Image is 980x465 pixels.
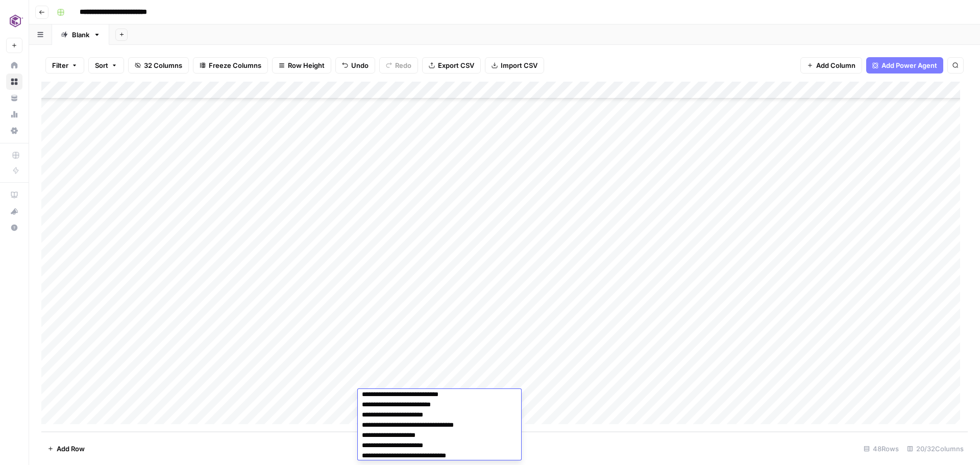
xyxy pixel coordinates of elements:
[288,60,325,70] span: Row Height
[6,187,22,203] a: AirOps Academy
[6,57,22,74] a: Home
[6,203,22,219] button: What's new?
[209,60,261,70] span: Freeze Columns
[379,57,418,74] button: Redo
[272,57,331,74] button: Row Height
[335,57,375,74] button: Undo
[800,57,862,74] button: Add Column
[438,60,474,70] span: Export CSV
[6,123,22,139] a: Settings
[193,57,268,74] button: Freeze Columns
[485,57,544,74] button: Import CSV
[45,57,84,74] button: Filter
[6,106,22,123] a: Usage
[6,219,22,236] button: Help + Support
[6,12,24,30] img: Commvault Logo
[881,60,937,70] span: Add Power Agent
[395,60,411,70] span: Redo
[422,57,481,74] button: Export CSV
[144,60,182,70] span: 32 Columns
[72,30,89,40] div: Blank
[88,57,124,74] button: Sort
[6,8,22,34] button: Workspace: Commvault
[95,60,108,70] span: Sort
[903,440,968,457] div: 20/32 Columns
[816,60,855,70] span: Add Column
[6,90,22,106] a: Your Data
[351,60,369,70] span: Undo
[860,440,903,457] div: 48 Rows
[128,57,189,74] button: 32 Columns
[52,25,109,45] a: Blank
[866,57,943,74] button: Add Power Agent
[52,60,68,70] span: Filter
[6,74,22,90] a: Browse
[41,440,91,457] button: Add Row
[501,60,537,70] span: Import CSV
[57,444,85,454] span: Add Row
[7,204,22,219] div: What's new?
